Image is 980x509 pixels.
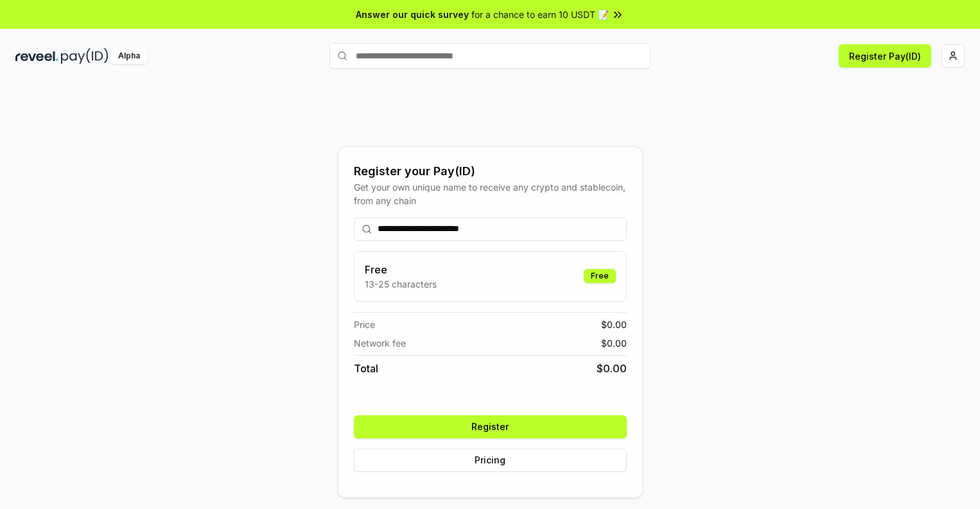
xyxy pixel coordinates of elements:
[354,361,378,376] span: Total
[365,262,437,277] h3: Free
[354,318,375,331] span: Price
[584,269,616,283] div: Free
[61,48,109,64] img: pay_id
[15,48,58,64] img: reveel_dark
[597,361,627,376] span: $ 0.00
[354,336,406,350] span: Network fee
[354,180,627,207] div: Get your own unique name to receive any crypto and stablecoin, from any chain
[839,44,931,67] button: Register Pay(ID)
[365,277,437,291] p: 13-25 characters
[354,449,627,472] button: Pricing
[471,8,609,21] span: for a chance to earn 10 USDT 📝
[354,415,627,438] button: Register
[356,8,469,21] span: Answer our quick survey
[111,48,147,64] div: Alpha
[601,318,627,331] span: $ 0.00
[354,162,627,180] div: Register your Pay(ID)
[601,336,627,350] span: $ 0.00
